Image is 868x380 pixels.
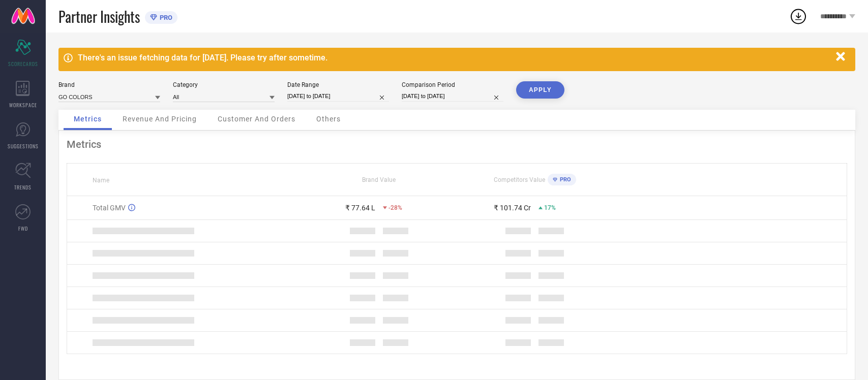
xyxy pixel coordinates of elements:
[14,183,32,191] span: TRENDS
[9,101,37,109] span: WORKSPACE
[8,60,38,68] span: SCORECARDS
[78,53,831,62] div: There's an issue fetching data for [DATE]. Please try after sometime.
[173,81,275,88] div: Category
[58,81,160,88] div: Brand
[8,142,39,150] span: SUGGESTIONS
[544,204,556,211] span: 17%
[402,81,503,88] div: Comparison Period
[58,6,140,27] span: Partner Insights
[362,176,396,183] span: Brand Value
[316,115,341,123] span: Others
[402,91,503,102] input: Select comparison period
[218,115,295,123] span: Customer And Orders
[67,138,847,150] div: Metrics
[123,115,197,123] span: Revenue And Pricing
[516,81,564,99] button: APPLY
[287,91,389,102] input: Select date range
[388,204,402,211] span: -28%
[494,176,545,183] span: Competitors Value
[494,204,531,212] div: ₹ 101.74 Cr
[557,176,571,183] span: PRO
[18,225,28,232] span: FWD
[74,115,102,123] span: Metrics
[157,14,172,21] span: PRO
[345,204,375,212] div: ₹ 77.64 L
[93,177,109,184] span: Name
[789,7,807,25] div: Open download list
[93,204,126,212] span: Total GMV
[287,81,389,88] div: Date Range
